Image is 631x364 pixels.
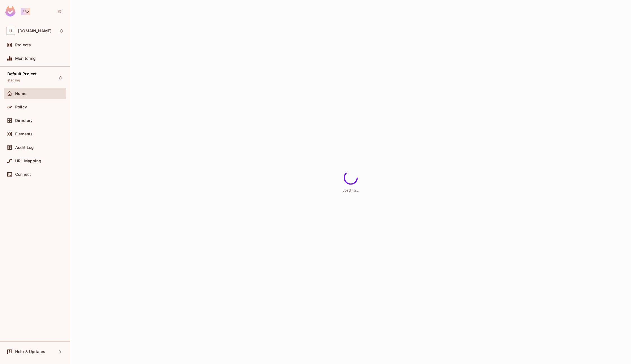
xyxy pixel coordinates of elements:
span: URL Mapping [15,159,41,163]
span: Elements [15,132,33,136]
span: Default Project [7,72,37,76]
span: Monitoring [15,56,36,61]
span: Audit Log [15,145,34,150]
span: H [6,27,15,35]
span: Projects [15,43,31,47]
span: Directory [15,118,33,123]
img: SReyMgAAAABJRU5ErkJggg== [5,6,15,17]
span: Connect [15,172,31,177]
span: Loading... [343,188,359,192]
div: Pro [21,8,30,15]
span: staging [7,78,20,83]
span: Policy [15,105,27,109]
span: Help & Updates [15,349,45,354]
span: Home [15,91,27,96]
span: Workspace: honeycombinsurance.com [18,29,51,33]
